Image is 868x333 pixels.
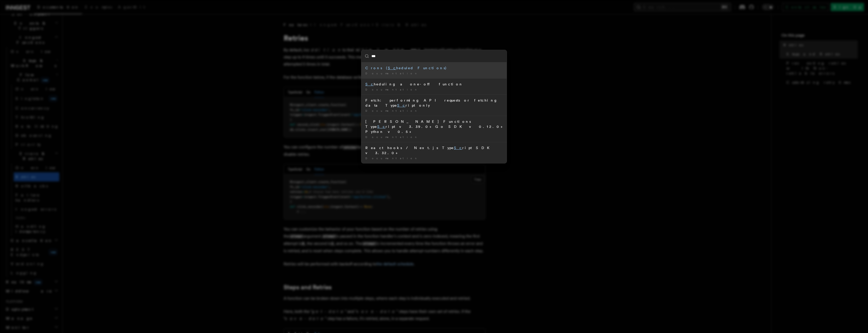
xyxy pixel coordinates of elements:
[397,103,405,107] mark: Sc
[454,146,462,150] mark: Sc
[365,88,419,91] span: Documentation
[365,119,503,134] div: [PERSON_NAME] Functions Type ript v3.39.0+ Go SDK v0.12.0+ Python v0.5+
[365,157,419,160] span: Documentation
[377,125,386,129] mark: Sc
[365,98,503,108] div: Fetch: performing API requests or fetching data Type ript only
[365,82,374,86] mark: Sc
[365,72,419,75] span: Documentation
[365,145,503,155] div: React hooks / Next.js Type ript SDK v3.32.0+
[365,82,503,87] div: heduling a one-off function
[365,65,503,70] div: Crons ( heduled Functions)
[388,66,396,70] mark: Sc
[365,135,419,138] span: Documentation
[365,109,419,112] span: Documentation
